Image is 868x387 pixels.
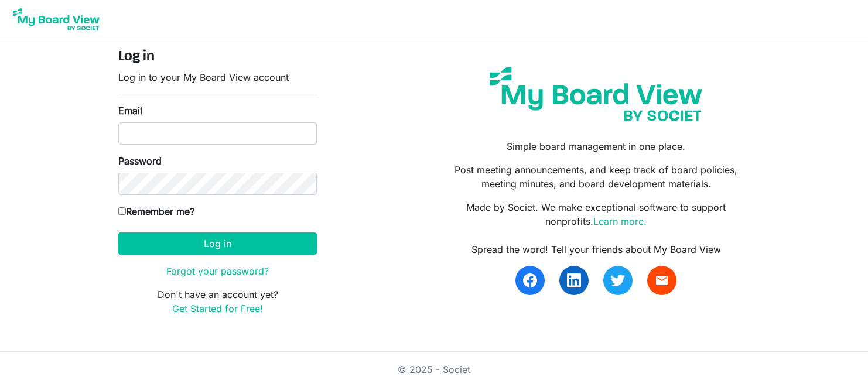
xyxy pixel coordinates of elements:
[118,232,317,255] button: Log in
[481,58,711,130] img: my-board-view-societ.svg
[443,139,750,153] p: Simple board management in one place.
[443,242,750,256] div: Spread the word! Tell your friends about My Board View
[523,273,537,287] img: facebook.svg
[118,204,194,218] label: Remember me?
[118,104,142,118] label: Email
[118,287,317,316] p: Don't have an account yet?
[655,273,669,287] span: email
[118,154,162,168] label: Password
[647,266,676,295] a: email
[118,207,126,215] input: Remember me?
[443,163,750,191] p: Post meeting announcements, and keep track of board policies, meeting minutes, and board developm...
[567,273,581,287] img: linkedin.svg
[398,364,470,375] a: © 2025 - Societ
[172,303,263,314] a: Get Started for Free!
[118,49,317,66] h4: Log in
[9,5,103,34] img: My Board View Logo
[611,273,625,287] img: twitter.svg
[118,70,317,84] p: Log in to your My Board View account
[593,215,647,227] a: Learn more.
[443,200,750,228] p: Made by Societ. We make exceptional software to support nonprofits.
[166,265,269,277] a: Forgot your password?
